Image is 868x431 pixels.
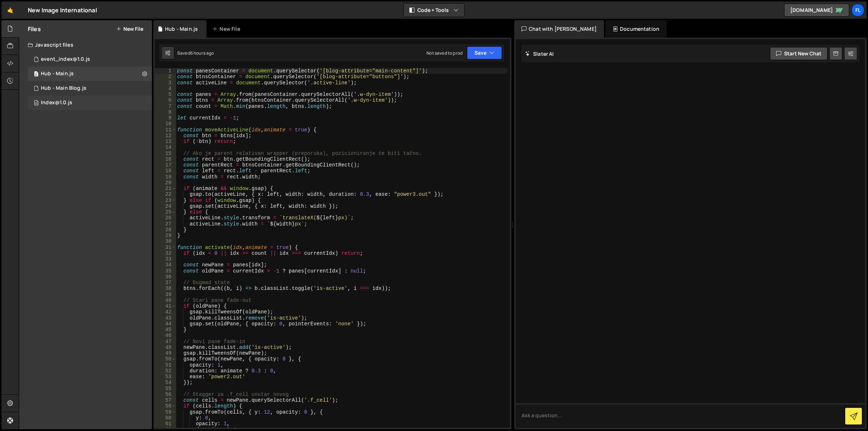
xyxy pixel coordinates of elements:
div: 34 [155,262,176,268]
a: 🤙 [1,1,19,19]
div: 43 [155,315,176,321]
div: 18 [155,168,176,174]
div: 31 [155,245,176,250]
div: 22 [155,191,176,197]
div: 8 [155,109,176,115]
div: 6 [155,97,176,103]
div: 35 [155,268,176,274]
div: 60 [155,415,176,421]
div: New Image International [28,6,97,14]
div: Hub - Main.js [28,67,152,81]
div: Saved [177,50,214,56]
div: 5 [155,92,176,97]
div: 21 [155,186,176,191]
div: 2 [155,74,176,80]
div: Hub - Main.js [165,25,198,33]
a: [DOMAIN_NAME] [784,4,849,17]
div: 33 [155,256,176,262]
div: 32 [155,250,176,256]
div: 59 [155,409,176,415]
div: 41 [155,303,176,309]
div: 20 [155,180,176,186]
div: 29 [155,233,176,238]
div: 13 [155,139,176,144]
div: 42 [155,309,176,315]
div: 55 [155,386,176,392]
span: 22 [34,101,38,106]
div: 52 [155,368,176,374]
div: 10 [155,121,176,127]
div: New File [212,25,243,33]
div: 14 [155,144,176,150]
div: 50 [155,356,176,362]
div: 24 [155,203,176,209]
div: 3 [155,80,176,86]
div: 57 [155,397,176,403]
div: 26 [155,215,176,221]
div: 53 [155,374,176,380]
div: 40 [155,297,176,303]
a: Fl [851,4,864,17]
div: Hub - Main Blog.js [41,85,86,92]
div: 23 [155,198,176,203]
div: 19 [155,174,176,180]
div: 15795/46353.js [28,81,152,96]
div: 48 [155,345,176,350]
div: 4 [155,86,176,92]
div: 56 [155,392,176,397]
button: New File [116,26,143,32]
h2: Slater AI [525,50,554,57]
div: 49 [155,350,176,356]
div: 46 [155,333,176,338]
div: 58 [155,403,176,409]
div: 25 [155,209,176,215]
div: Chat with [PERSON_NAME] [514,20,604,38]
div: 51 [155,362,176,368]
div: 6 hours ago [190,50,214,56]
div: Documentation [605,20,667,38]
div: 17 [155,162,176,168]
div: event_index@1.0.js [41,56,90,63]
div: 12 [155,133,176,139]
div: 36 [155,274,176,280]
div: Hub - Main.js [41,71,74,77]
div: 1 [155,68,176,74]
div: 15795/44313.js [28,96,152,110]
div: 7 [155,103,176,109]
div: Index@1.0.js [41,100,72,106]
div: 37 [155,280,176,286]
div: Javascript files [19,38,152,52]
span: 2 [34,72,38,77]
div: 38 [155,286,176,291]
button: Save [467,46,502,59]
div: 44 [155,321,176,327]
div: 54 [155,380,176,385]
div: Not saved to prod [426,50,463,56]
div: 27 [155,221,176,227]
button: Code + Tools [404,4,464,17]
h2: Files [28,25,41,33]
div: 9 [155,115,176,121]
div: 15795/42190.js [28,52,152,67]
div: 45 [155,327,176,333]
div: 16 [155,156,176,162]
div: 47 [155,339,176,345]
div: 30 [155,238,176,244]
div: 61 [155,421,176,427]
button: Start new chat [770,47,827,60]
div: 11 [155,127,176,133]
div: 28 [155,227,176,233]
div: 39 [155,292,176,297]
div: 15 [155,151,176,156]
